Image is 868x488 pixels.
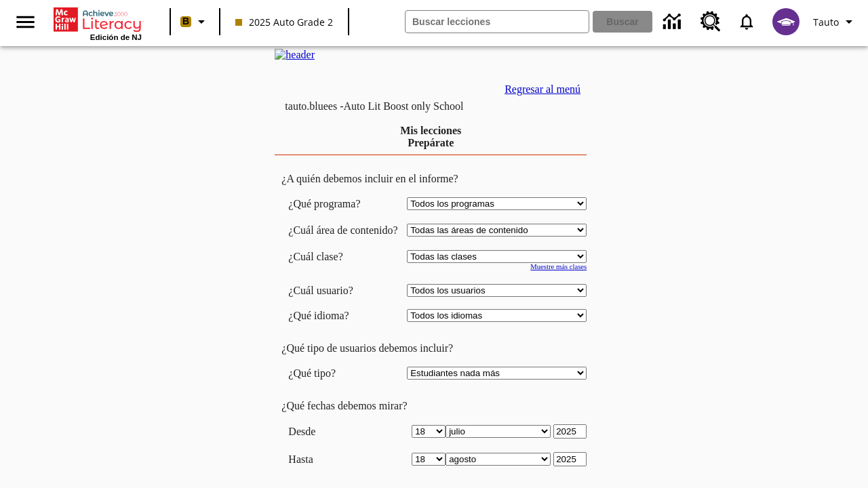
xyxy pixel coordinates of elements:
button: Abrir el menú lateral [5,2,45,42]
td: Desde [288,424,400,439]
td: ¿Cuál clase? [288,250,400,263]
a: Centro de recursos, Se abrirá en una pestaña nueva. [692,3,729,40]
div: Portada [54,5,142,41]
td: ¿Qué tipo de usuarios debemos incluir? [275,342,587,354]
span: 2025 Auto Grade 2 [235,15,333,29]
a: Regresar al menú [505,83,580,95]
span: Edición de NJ [90,33,142,41]
button: Escoja un nuevo avatar [764,4,808,39]
nobr: Auto Lit Boost only School [344,100,464,112]
button: Boost El color de la clase es anaranjado claro. Cambiar el color de la clase. [175,9,215,34]
span: B [182,13,189,30]
span: Tauto [813,15,839,29]
td: ¿A quién debemos incluir en el informe? [275,173,587,185]
td: ¿Qué programa? [288,197,400,210]
a: Notificaciones [729,4,764,39]
td: ¿Qué tipo? [288,367,400,380]
td: tauto.bluees - [285,100,467,113]
input: Buscar campo [406,11,589,33]
td: Hasta [288,452,400,466]
a: Centro de información [655,3,692,41]
td: ¿Cuál usuario? [288,284,400,297]
img: header [275,49,315,61]
td: ¿Qué fechas debemos mirar? [275,400,587,412]
img: avatar image [772,8,800,35]
button: Perfil/Configuración [808,9,863,34]
a: Mis lecciones Prepárate [400,125,461,148]
a: Muestre más clases [530,263,587,270]
nobr: ¿Cuál área de contenido? [288,224,397,236]
td: ¿Qué idioma? [288,309,400,322]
